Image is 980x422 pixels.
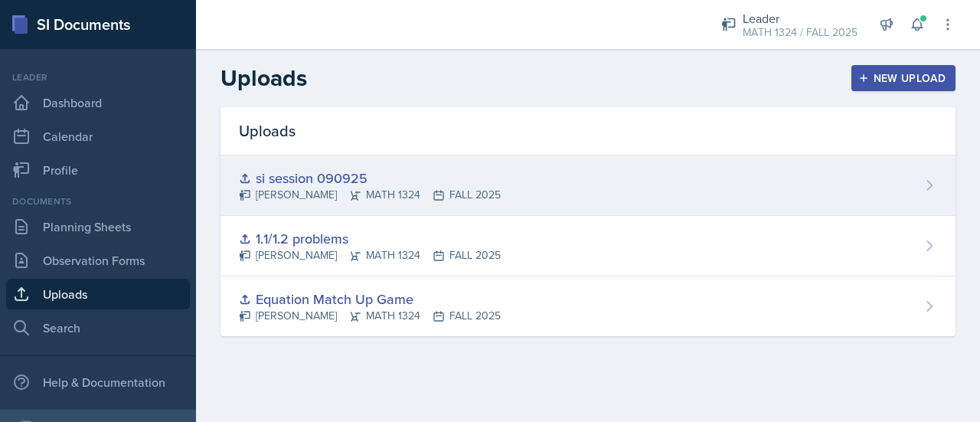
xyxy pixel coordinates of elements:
[6,211,190,242] a: Planning Sheets
[239,247,501,263] div: [PERSON_NAME] MATH 1324 FALL 2025
[220,155,955,216] a: si session 090925 [PERSON_NAME]MATH 1324FALL 2025
[743,25,857,41] div: MATH 1324 / FALL 2025
[743,9,857,28] div: Leader
[6,195,190,208] div: Documents
[6,87,190,118] a: Dashboard
[6,70,190,84] div: Leader
[6,155,190,185] a: Profile
[239,228,501,249] div: 1.1/1.2 problems
[6,312,190,343] a: Search
[861,72,946,84] div: New Upload
[239,308,501,324] div: [PERSON_NAME] MATH 1324 FALL 2025
[6,245,190,276] a: Observation Forms
[6,121,190,152] a: Calendar
[220,276,955,336] a: Equation Match Up Game [PERSON_NAME]MATH 1324FALL 2025
[239,187,501,203] div: [PERSON_NAME] MATH 1324 FALL 2025
[239,168,501,188] div: si session 090925
[220,107,955,155] div: Uploads
[851,65,956,91] button: New Upload
[239,289,501,309] div: Equation Match Up Game
[220,216,955,276] a: 1.1/1.2 problems [PERSON_NAME]MATH 1324FALL 2025
[6,279,190,309] a: Uploads
[220,64,307,92] h2: Uploads
[6,367,190,397] div: Help & Documentation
